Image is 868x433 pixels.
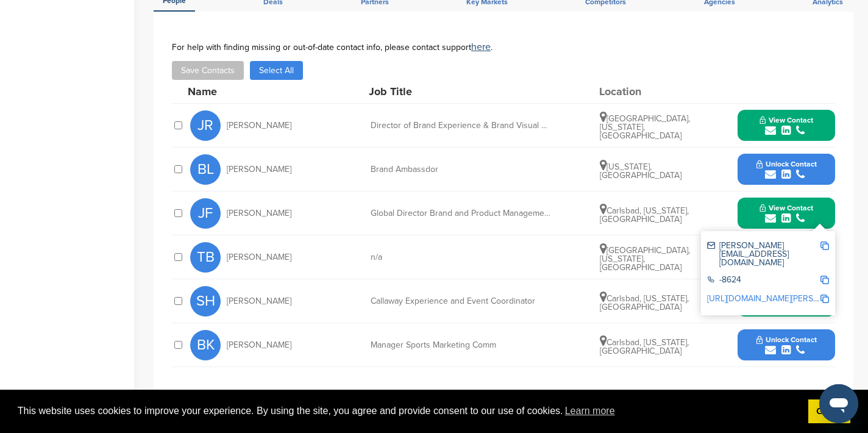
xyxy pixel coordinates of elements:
[600,293,689,312] span: Carlsbad, [US_STATE], [GEOGRAPHIC_DATA]
[371,341,553,349] div: Manager Sports Marketing Comm
[190,242,221,273] span: TB
[227,121,291,130] span: [PERSON_NAME]
[742,327,831,363] button: Unlock Contact
[371,165,553,174] div: Brand Ambassdor
[745,107,828,144] button: View Contact
[600,162,681,181] span: [US_STATE], [GEOGRAPHIC_DATA]
[707,293,856,304] a: [URL][DOMAIN_NAME][PERSON_NAME]
[600,245,690,273] span: [GEOGRAPHIC_DATA], [US_STATE], [GEOGRAPHIC_DATA]
[190,110,221,141] span: JR
[172,42,835,52] div: For help with finding missing or out-of-date contact info, please contact support .
[227,297,291,306] span: [PERSON_NAME]
[707,242,820,267] div: [PERSON_NAME][EMAIL_ADDRESS][DOMAIN_NAME]
[600,113,690,141] span: [GEOGRAPHIC_DATA], [US_STATE], [GEOGRAPHIC_DATA]
[227,209,291,218] span: [PERSON_NAME]
[369,86,552,97] div: Job Title
[190,198,221,229] span: JF
[756,160,817,168] span: Unlock Contact
[227,165,291,174] span: [PERSON_NAME]
[745,195,828,232] button: View Contact
[820,276,829,284] img: Copy
[371,297,553,306] div: Callaway Experience and Event Coordinator
[759,204,813,212] span: View Contact
[808,399,850,424] a: dismiss cookie message
[820,295,829,303] img: Copy
[190,154,221,185] span: BL
[227,253,291,262] span: [PERSON_NAME]
[820,242,829,250] img: Copy
[371,209,553,218] div: Global Director Brand and Product Management, Golf Ball and Packaged Sets
[227,341,291,349] span: [PERSON_NAME]
[172,61,244,80] button: Save Contacts
[707,276,820,286] div: -8624
[599,86,691,97] div: Location
[471,41,491,53] a: here
[600,206,689,224] span: Carlsbad, [US_STATE], [GEOGRAPHIC_DATA]
[756,335,817,344] span: Unlock Contact
[819,384,858,423] iframe: Button to launch messaging window
[250,61,303,80] button: Select All
[600,337,689,356] span: Carlsbad, [US_STATE], [GEOGRAPHIC_DATA]
[18,402,799,420] span: This website uses cookies to improve your experience. By using the site, you agree and provide co...
[759,116,813,124] span: View Contact
[371,121,553,130] div: Director of Brand Experience & Brand Visual Merchandising
[190,330,221,360] span: BK
[371,253,553,262] div: n/a
[563,402,617,420] a: learn more about cookies
[190,286,221,317] span: SH
[188,86,322,97] div: Name
[742,151,831,188] button: Unlock Contact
